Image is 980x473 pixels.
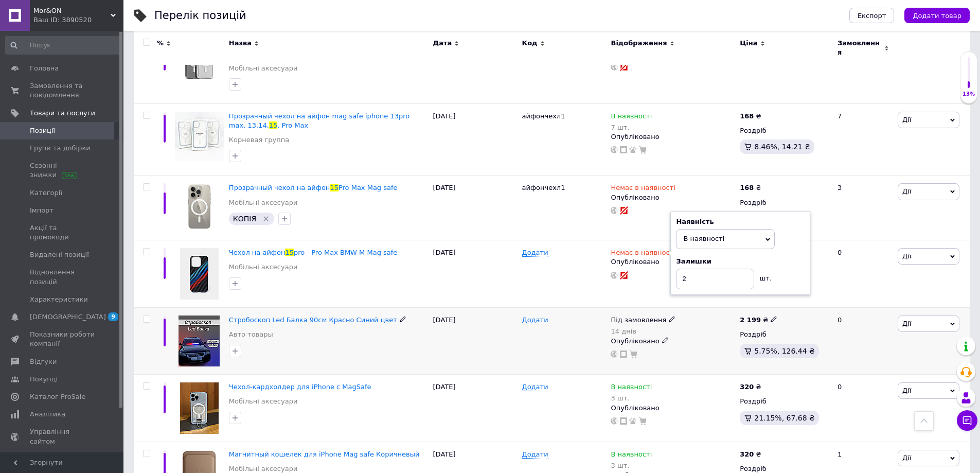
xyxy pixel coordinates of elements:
span: Назва [229,39,252,48]
b: 168 [740,112,754,120]
span: Немає в наявності [611,249,675,259]
div: [DATE] [431,103,520,176]
div: 0 [831,308,895,375]
span: Дії [902,454,911,462]
span: pro - Pro Max BMW M Mag safe [294,249,397,256]
span: Покупці [30,375,58,384]
span: Pro Max Mag safe [338,184,398,191]
span: 9 [108,312,118,321]
span: Mor&ON [33,6,111,15]
button: Чат з покупцем [957,410,977,431]
b: 320 [740,450,754,458]
span: Відображення [611,39,667,48]
span: Дії [902,187,911,195]
div: ₴ [740,183,761,192]
div: 7 шт. [611,124,652,131]
a: Авто товары [229,330,273,339]
div: Роздріб [740,198,829,207]
div: 3 шт. [611,462,652,469]
span: Характеристики [30,295,88,304]
button: Експорт [849,8,895,23]
span: Додати [522,316,548,324]
b: 168 [740,184,754,191]
svg: Видалити мітку [262,215,270,223]
span: Дії [902,252,911,260]
span: Під замовлення [611,316,666,327]
span: Дії [902,387,911,394]
div: Залишки [676,257,805,266]
div: [DATE] [431,32,520,104]
div: 0 [831,240,895,308]
div: ₴ [740,316,777,325]
span: Позиції [30,126,55,135]
img: Прозрачный чехол на айфон mag safe iphone 13pro maх, 13,14,15. Pro Max [175,112,224,161]
span: Дії [902,320,911,327]
span: айфончехл1 [522,184,565,191]
span: Аналітика [30,410,65,419]
a: Мобільні аксесуари [229,64,298,73]
a: Мобільні аксесуари [229,397,298,406]
div: [DATE] [431,240,520,308]
div: 3 шт. [611,394,652,402]
b: 320 [740,383,754,391]
div: [DATE] [431,308,520,375]
span: Управління сайтом [30,427,95,446]
div: Опубліковано [611,193,735,202]
div: Опубліковано [611,257,735,267]
div: ₴ [740,112,761,121]
span: 21.15%, 67.68 ₴ [754,414,815,422]
a: Мобільні аксесуари [229,262,298,272]
div: Наявність [676,217,805,226]
div: 7 [831,103,895,176]
div: 3 [831,176,895,240]
div: Ваш ID: 3890520 [33,15,123,25]
a: Чехол-кардхолдер для iPhone с MagSafe [229,383,371,391]
a: Прозрачный чехол на айфон15Pro Max Mag safe [229,184,398,191]
span: Акції та промокоди [30,223,95,242]
div: 2 [831,32,895,104]
div: 13% [960,91,977,98]
span: 15 [285,249,294,256]
div: Опубліковано [611,337,735,346]
a: Корневая группа [229,135,289,145]
span: Видалені позиції [30,250,89,259]
span: Відгуки [30,357,57,366]
div: 14 днів [611,327,675,335]
div: [DATE] [431,176,520,240]
button: Додати товар [904,8,970,23]
div: шт. [754,269,775,283]
span: Прозрачный чехол на айфон [229,184,330,191]
div: Роздріб [740,330,829,339]
img: Стробоскоп Led Балка 90см Красно Синий цвет [179,316,220,366]
span: Сезонні знижки [30,161,95,180]
span: Ціна [740,39,757,48]
span: Дії [902,116,911,124]
div: Опубліковано [611,404,735,413]
div: ₴ [740,382,761,392]
a: Магнитный кошелек для iPhone Mag safe Коричневый [229,450,420,458]
span: В наявності [683,235,724,242]
span: Додати [522,249,548,257]
div: Перелік позицій [154,10,246,21]
span: Додати товар [913,12,961,20]
a: Прозрачный чехол на айфон mag safe iphone 13pro maх, 13,14,15. Pro Max [229,112,409,129]
span: . Pro Max [277,121,308,129]
img: Чехол на айфон 15pro - Pro Max BMW M Mag safe [180,248,219,300]
span: Замовлення [838,39,882,57]
div: 0 [831,375,895,442]
a: Чехол на айфон15pro - Pro Max BMW M Mag safe [229,249,397,256]
span: айфончехл1 [522,112,565,120]
div: Опубліковано [611,132,735,142]
span: Замовлення та повідомлення [30,81,95,100]
div: ₴ [740,450,761,459]
input: Пошук [5,36,121,55]
b: 2 199 [740,316,761,324]
div: Роздріб [740,126,829,135]
span: 5.75%, 126.44 ₴ [754,347,815,355]
img: Чехол-кардхолдер для iPhone с MagSafe [180,382,219,434]
span: Стробоскоп Led Балка 90см Красно Синий цвет [229,316,397,324]
span: Дата [433,39,452,48]
span: Імпорт [30,206,54,215]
